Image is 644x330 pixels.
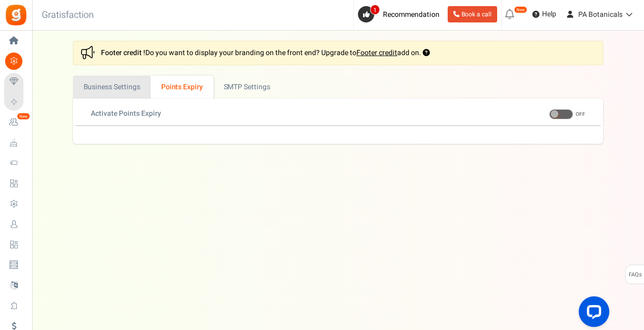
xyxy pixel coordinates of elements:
a: Business Settings [73,75,150,98]
span: Recommendation [383,9,440,20]
h3: Gratisfaction [31,5,105,26]
span: Help [539,9,556,19]
a: Book a call [448,6,497,22]
span: PA Botanicals [578,9,623,20]
a: Footer credit [356,47,397,58]
span: FAQs [628,265,642,285]
div: Do you want to display your branding on the front end? Upgrade to add on. [73,41,603,65]
span: OFF [576,111,585,118]
a: SMTP Settings [214,75,305,98]
em: New [17,113,30,120]
img: Gratisfaction [5,4,28,27]
a: Points Expiry [150,75,213,98]
label: Activate Points Expiry [91,109,161,119]
a: 1 Recommendation [358,6,444,22]
em: New [514,6,527,13]
a: New [4,114,28,131]
span: 1 [370,5,380,15]
a: Help [528,6,560,22]
strong: Footer credit ! [101,47,145,58]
